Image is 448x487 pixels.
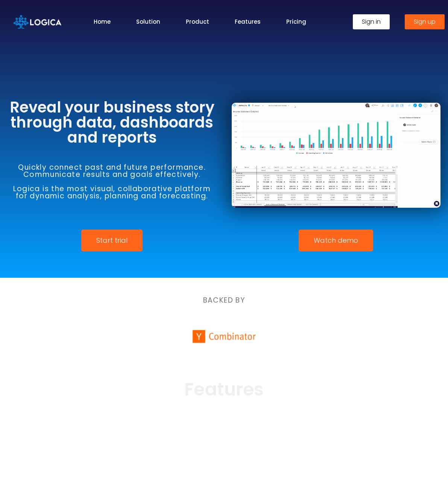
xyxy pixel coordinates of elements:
a: Pricing [286,17,306,26]
a: Start trial [81,230,143,251]
h2: Features [14,380,435,399]
a: Sign up [405,14,445,29]
a: Product [186,17,209,26]
a: Home [94,17,111,26]
h3: Reveal your business story through data, dashboards and reports [8,100,217,145]
h6: BACKED BY [21,297,427,304]
h6: Quickly connect past and future performance. Communicate results and goals effectively. Logica is... [8,164,217,199]
a: Sign in [353,14,390,29]
a: Watch demo [299,230,373,251]
a: Solution [136,17,160,26]
span: Sign up [414,19,436,25]
span: Start trial [96,237,128,244]
a: Features [235,17,261,26]
span: Sign in [362,19,381,25]
img: Logica [14,15,61,29]
a: Logica [14,17,61,26]
span: Watch demo [314,237,358,244]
